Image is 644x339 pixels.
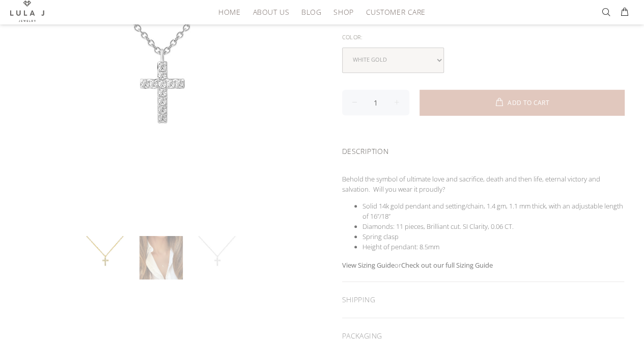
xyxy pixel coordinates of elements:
a: Check out our full Sizing Guide [401,260,493,270]
a: HOME [212,4,246,20]
div: DESCRIPTION [342,134,625,166]
button: ADD TO CART [419,90,625,115]
span: Behold the symbol of ultimate love and sacrifice, death and then life, eternal victory and salvat... [342,174,600,194]
a: Customer Care [359,4,425,20]
a: Blog [295,4,327,20]
span: Shop [333,8,353,16]
div: Color: [342,31,625,44]
li: Solid 14k gold pendant and setting/chain, 1.4 gm, 1.1 mm thick, with an adjustable length of 16”/18” [362,201,625,221]
p: or [342,260,625,270]
span: About Us [253,8,289,16]
div: SHIPPING [342,282,625,318]
a: View Sizing Guide [342,260,395,270]
li: Spring clasp [362,231,625,242]
span: HOME [218,8,240,16]
a: Shop [327,4,359,20]
li: Height of pendant: 8.5mm [362,242,625,252]
a: About Us [246,4,295,20]
li: Diamonds: 11 pieces, Brilliant cut. SI Clarity, 0.06 CT. [362,221,625,231]
span: Customer Care [366,8,425,16]
span: Blog [301,8,321,16]
span: ADD TO CART [508,100,549,106]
